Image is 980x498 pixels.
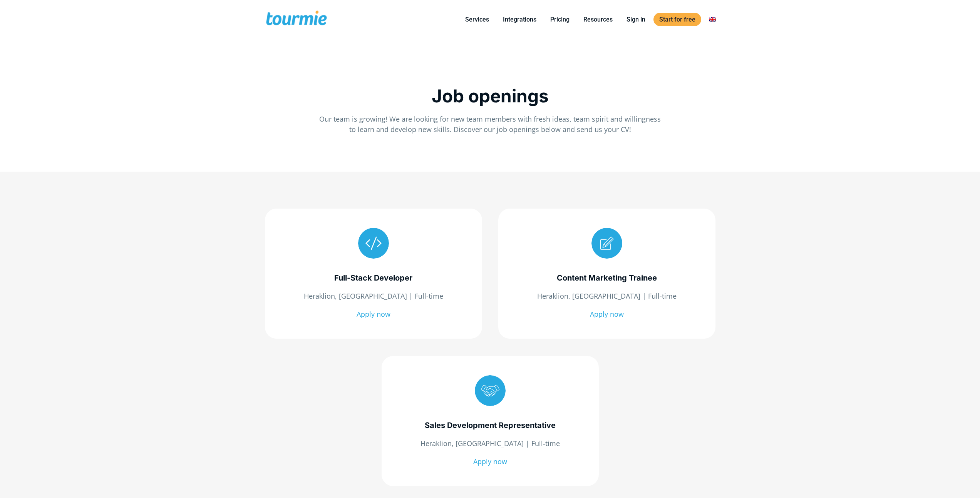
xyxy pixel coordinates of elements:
[432,85,549,107] span: Job openings
[497,15,542,24] a: Integrations
[425,421,556,430] span: Sales Development Representative
[578,15,618,24] a: Resources
[357,309,390,319] a: Apply now
[653,13,701,26] a: Start for free
[557,273,657,282] span: Content Marketing Trainee
[514,291,700,301] p: Heraklion, [GEOGRAPHIC_DATA] | Full-time
[334,273,412,282] span: Full-Stack Developer
[544,15,575,24] a: Pricing
[459,15,495,24] a: Services
[590,309,624,319] a: Apply now
[473,457,507,466] a: Apply now
[319,114,661,134] span: Our team is growing! We are looking for new team members with fresh ideas, team spirit and willin...
[397,438,583,449] p: Heraklion, [GEOGRAPHIC_DATA] | Full-time
[621,15,651,24] a: Sign in
[280,291,467,301] p: Heraklion, [GEOGRAPHIC_DATA] | Full-time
